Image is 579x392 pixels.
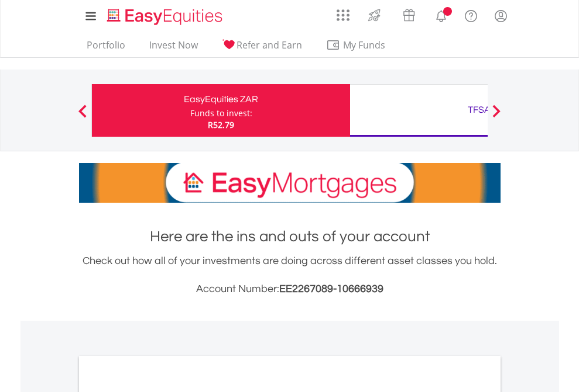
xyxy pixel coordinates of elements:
[82,39,130,57] a: Portfolio
[399,6,419,25] img: vouchers-v2.svg
[102,3,227,26] a: Home page
[279,283,383,294] span: EE2267089-10666939
[71,110,94,122] button: Previous
[190,107,252,119] div: Funds to invest:
[208,119,234,130] span: R52.79
[337,9,350,22] img: grid-menu-icon.svg
[456,3,486,26] a: FAQ's and Support
[105,7,227,26] img: EasyEquities_Logo.png
[486,3,516,29] a: My Profile
[365,6,384,25] img: thrive-v2.svg
[79,163,501,203] img: EasyMortage Promotion Banner
[392,3,426,25] a: Vouchers
[329,3,357,22] a: AppsGrid
[237,39,302,51] span: Refer and Earn
[99,91,343,107] div: EasyEquities ZAR
[79,226,501,247] h1: Here are the ins and outs of your account
[217,39,307,57] a: Refer and Earn
[326,37,403,53] span: My Funds
[426,3,456,26] a: Notifications
[485,110,508,122] button: Next
[79,253,501,297] div: Check out how all of your investments are doing across different asset classes you hold.
[79,281,501,297] h3: Account Number:
[145,39,203,57] a: Invest Now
